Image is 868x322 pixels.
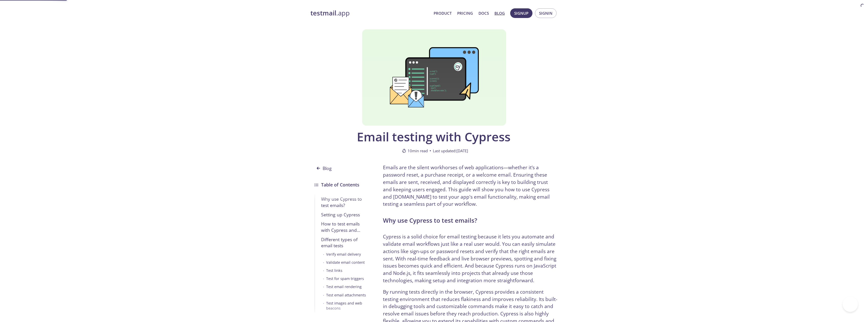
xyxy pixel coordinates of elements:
div: Validate email content [326,260,365,265]
a: testmail.app [310,9,430,17]
span: • [323,284,324,289]
iframe: Help Scout Beacon - Open [843,297,858,312]
div: Test links [326,268,342,273]
div: Different types of email tests [321,236,367,249]
span: Signin [539,10,552,16]
div: Why use Cypress to test emails? [321,196,367,208]
span: Blog [315,163,335,173]
span: Last updated: [DATE] [433,148,468,154]
span: 10 min read [402,148,428,154]
h2: Why use Cypress to test emails? [383,216,558,225]
a: Blog [494,10,505,16]
div: Test for spam triggers [326,276,364,281]
p: Emails are the silent workhorses of web applications—whether it’s a password reset, a purchase re... [383,164,558,208]
button: Signup [510,8,532,18]
h3: Table of Contents [321,181,359,188]
strong: testmail [310,9,336,17]
a: Product [434,10,452,16]
a: Pricing [457,10,473,16]
div: Test email attachments [326,293,366,298]
span: • [323,301,324,311]
span: • [323,252,324,257]
a: Docs [478,10,489,16]
div: How to test emails with Cypress and [DOMAIN_NAME] [321,221,367,233]
span: • [323,276,324,281]
span: • [323,293,324,298]
p: Cypress is a solid choice for email testing because it lets you automate and validate email workf... [383,233,558,284]
span: • [323,260,324,265]
div: Verify email delivery [326,252,361,257]
a: Blog [315,156,367,175]
div: Test images and web beacons [326,301,367,311]
span: Signup [514,10,528,16]
div: Test email rendering [326,284,362,289]
span: • [323,268,324,273]
span: Email testing with Cypress [347,130,520,144]
button: Signin [535,8,557,18]
div: Setting up Cypress [321,212,367,218]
